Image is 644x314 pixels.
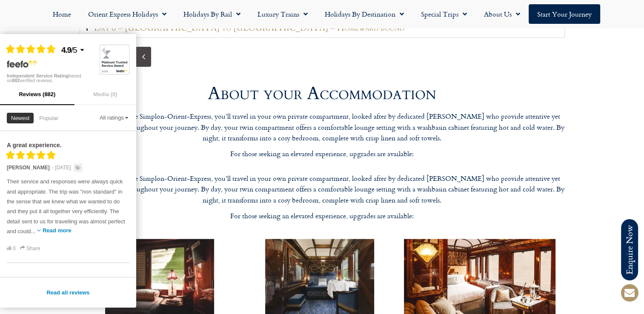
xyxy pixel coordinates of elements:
[80,173,565,206] p: Aboard the Venice Simplon-Orient-Express, you’ll travel in your own private compartment, looked a...
[316,4,412,24] a: Holidays by Destination
[475,4,529,24] a: About Us
[94,23,404,33] h2: Day 6 – [GEOGRAPHIC_DATA] to [GEOGRAPHIC_DATA] – Homeward bound
[529,4,600,24] a: Start your Journey
[80,111,565,144] p: Aboard the Venice Simplon-Orient-Express, you’ll travel in your own private compartment, looked a...
[80,211,565,222] p: For those seeking an elevated experience, upgrades are available:
[4,4,640,24] nav: Menu
[80,4,175,24] a: Orient Express Holidays
[44,4,80,24] a: Home
[208,85,436,103] h2: About your Accommodation
[80,148,565,160] p: For those seeking an elevated experience, upgrades are available:
[412,4,475,24] a: Special Trips
[249,4,316,24] a: Luxury Trains
[175,4,249,24] a: Holidays by Rail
